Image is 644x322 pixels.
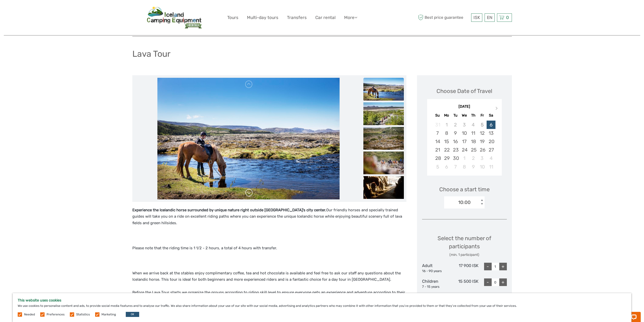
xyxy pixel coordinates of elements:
[451,121,460,129] div: Not available Tuesday, September 2nd, 2025
[487,146,495,154] div: Choose Saturday, September 27th, 2025
[47,312,65,317] label: Preferences
[451,137,460,146] div: Choose Tuesday, September 16th, 2025
[451,146,460,154] div: Choose Tuesday, September 23rd, 2025
[437,87,492,95] div: Choose Date of Travel
[460,146,469,154] div: Choose Wednesday, September 24th, 2025
[439,185,490,193] span: Choose a start time
[469,137,478,146] div: Choose Thursday, September 18th, 2025
[147,6,202,29] img: 671-29c6cdf6-a7e8-48aa-af67-fe191aeda864_logo_big.jpg
[442,146,451,154] div: Choose Monday, September 22nd, 2025
[422,252,507,257] div: (min. 1 participant)
[487,121,495,129] div: Choose Saturday, September 6th, 2025
[451,154,460,162] div: Choose Tuesday, September 30th, 2025
[24,312,35,317] label: Needed
[460,112,469,119] div: We
[287,14,307,21] a: Transfers
[433,121,442,129] div: Not available Sunday, August 31st, 2025
[487,112,495,119] div: Sa
[499,263,507,270] div: +
[315,14,336,21] a: Car rental
[429,121,500,171] div: month 2025-09
[422,285,450,289] div: 7 - 15 years
[422,263,450,273] div: Adult
[422,234,507,257] div: Select the number of participants
[442,137,451,146] div: Choose Monday, September 15th, 2025
[18,298,626,302] h5: This website uses cookies
[469,163,478,171] div: Choose Thursday, October 9th, 2025
[422,278,450,289] div: Children
[13,293,631,322] div: We use cookies to personalise content and ads, to provide social media features and to analyse ou...
[132,245,406,252] p: Please note that the riding time is 1 1/2 - 2 hours, a total of 4 hours with transfer.
[363,151,404,174] img: aac7d6a1b4314385bbc07dc8356889ce_slider_thumbnail.jpeg
[247,14,278,21] a: Multi-day tours
[433,129,442,137] div: Choose Sunday, September 7th, 2025
[487,129,495,137] div: Choose Saturday, September 13th, 2025
[478,121,487,129] div: Not available Friday, September 5th, 2025
[132,208,326,212] strong: Experience the Icelandic horse surrounded by unique nature right outside [GEOGRAPHIC_DATA]’s city...
[101,312,116,317] label: Marketing
[58,8,64,14] button: Open LiveChat chat widget
[460,121,469,129] div: Not available Wednesday, September 3rd, 2025
[469,121,478,129] div: Not available Thursday, September 4th, 2025
[451,163,460,171] div: Choose Tuesday, October 7th, 2025
[442,129,451,137] div: Choose Monday, September 8th, 2025
[157,78,340,199] img: 3b5e565848e640e58266c170c8ec846d_main_slider.jpg
[451,129,460,137] div: Choose Tuesday, September 9th, 2025
[442,154,451,162] div: Choose Monday, September 29th, 2025
[460,129,469,137] div: Choose Wednesday, September 10th, 2025
[493,105,501,113] button: Next Month
[469,146,478,154] div: Choose Thursday, September 25th, 2025
[487,154,495,162] div: Choose Saturday, October 4th, 2025
[478,112,487,119] div: Fr
[473,15,480,20] span: ISK
[478,137,487,146] div: Choose Friday, September 19th, 2025
[505,15,510,20] span: 0
[363,176,404,199] img: 35ef1b99d5264fba86d6df080b425614_slider_thumbnail.jpeg
[485,13,495,22] div: EN
[487,163,495,171] div: Choose Saturday, October 11th, 2025
[480,200,484,205] div: < >
[433,163,442,171] div: Choose Sunday, October 5th, 2025
[450,263,479,273] div: 17 900 ISK
[132,207,406,226] p: Our friendly horses and specially trained guides will take you on a ride on excellent riding path...
[460,154,469,162] div: Choose Wednesday, October 1st, 2025
[433,112,442,119] div: Su
[417,13,470,22] span: Best price guarantee
[422,269,450,274] div: 16 - 90 years
[442,121,451,129] div: Not available Monday, September 1st, 2025
[363,127,404,150] img: 36dc5c1299b74980a8cae0da5ed670ec_slider_thumbnail.jpeg
[487,137,495,146] div: Choose Saturday, September 20th, 2025
[499,278,507,286] div: +
[450,278,479,289] div: 15 500 ISK
[7,9,57,13] p: Chat now
[478,146,487,154] div: Choose Friday, September 26th, 2025
[469,112,478,119] div: Th
[478,129,487,137] div: Choose Friday, September 12th, 2025
[433,146,442,154] div: Choose Sunday, September 21st, 2025
[469,129,478,137] div: Choose Thursday, September 11th, 2025
[433,154,442,162] div: Choose Sunday, September 28th, 2025
[478,154,487,162] div: Choose Friday, October 3rd, 2025
[363,78,404,101] img: 3b5e565848e640e58266c170c8ec846d_slider_thumbnail.jpg
[433,137,442,146] div: Choose Sunday, September 14th, 2025
[484,278,492,286] div: -
[227,14,238,21] a: Tours
[442,163,451,171] div: Choose Monday, October 6th, 2025
[132,49,171,59] h1: Lava Tour
[126,312,139,317] button: OK
[478,163,487,171] div: Choose Friday, October 10th, 2025
[363,102,404,125] img: 5e103e2afb124c3c9022209fa0a5370e_slider_thumbnail.jpg
[458,199,471,206] div: 10:00
[460,137,469,146] div: Choose Wednesday, September 17th, 2025
[469,154,478,162] div: Choose Thursday, October 2nd, 2025
[442,112,451,119] div: Mo
[132,270,406,302] p: When we arrive back at the stables enjoy complimentary coffee, tea and hot chocolate is available...
[344,14,357,21] a: More
[484,263,492,270] div: -
[451,112,460,119] div: Tu
[427,104,502,109] div: [DATE]
[460,163,469,171] div: Choose Wednesday, October 8th, 2025
[76,312,90,317] label: Statistics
